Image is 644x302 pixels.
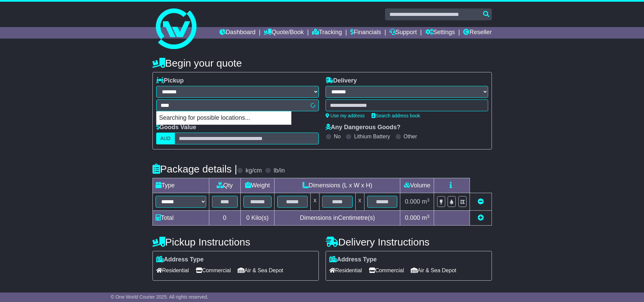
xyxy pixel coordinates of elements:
span: © One World Courier 2025. All rights reserved. [111,294,209,300]
a: Tracking [312,27,342,39]
a: Add new item [478,214,484,221]
span: m [422,198,430,205]
label: kg/cm [245,167,262,175]
label: Goods Value [156,124,196,131]
typeahead: Please provide city [156,99,319,111]
td: Type [152,178,209,193]
h4: Begin your quote [152,57,492,69]
label: Delivery [326,77,357,85]
td: Qty [209,178,240,193]
td: x [355,193,364,211]
label: No [334,133,341,140]
span: Residential [329,265,362,276]
h4: Package details | [152,163,237,175]
span: Residential [156,265,189,276]
p: Searching for possible locations... [157,112,291,124]
a: Reseller [463,27,492,39]
a: Use my address [326,113,365,118]
td: 0 [209,211,240,226]
a: Support [389,27,417,39]
label: Other [404,133,417,140]
span: Commercial [369,265,404,276]
label: Pickup [156,77,184,85]
sup: 3 [427,198,430,203]
td: Weight [240,178,275,193]
td: x [311,193,319,211]
a: Dashboard [219,27,256,39]
h4: Delivery Instructions [326,236,492,248]
span: Air & Sea Depot [411,265,456,276]
td: Dimensions in Centimetre(s) [275,211,400,226]
label: Address Type [329,256,377,263]
a: Financials [350,27,381,39]
span: Air & Sea Depot [238,265,283,276]
label: Lithium Battery [354,133,390,140]
span: m [422,214,430,221]
span: 0.000 [405,198,420,205]
td: Total [152,211,209,226]
a: Search address book [372,113,420,118]
a: Settings [425,27,455,39]
span: 0 [246,214,249,221]
label: AUD [156,133,175,144]
label: Any Dangerous Goods? [326,124,401,131]
label: Address Type [156,256,204,263]
a: Quote/Book [264,27,304,39]
td: Kilo(s) [240,211,275,226]
h4: Pickup Instructions [152,236,319,248]
td: Dimensions (L x W x H) [275,178,400,193]
span: 0.000 [405,214,420,221]
sup: 3 [427,214,430,219]
td: Volume [400,178,434,193]
a: Remove this item [478,198,484,205]
label: lb/in [273,167,285,175]
span: Commercial [196,265,231,276]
